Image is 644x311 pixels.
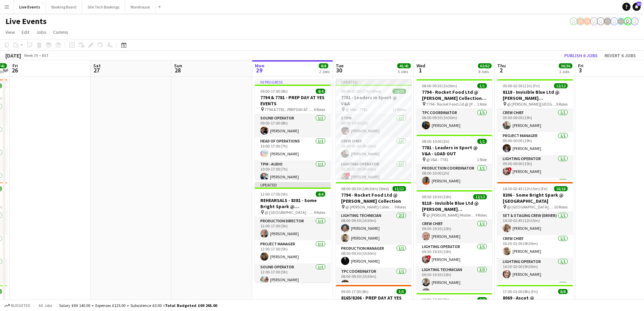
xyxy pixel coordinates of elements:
span: 4 Roles [314,107,325,112]
span: 14:30-02:45 (12h15m) (Fri) [503,186,548,191]
div: BST [42,53,49,58]
span: 4 Roles [314,210,325,215]
div: 2 Jobs [319,69,330,74]
app-card-role: Lighting Technician3/309:30-19:30 (10h)[PERSON_NAME][PERSON_NAME] [416,266,492,309]
span: ! [346,173,350,177]
app-card-role: Lighting Operator1/109:30-19:30 (10h)![PERSON_NAME] [416,243,492,266]
app-user-avatar: Alex Gill [576,17,585,25]
app-user-avatar: Production Managers [617,17,625,25]
span: 08:00-09:30 (1h30m) [422,83,457,88]
app-card-role: STPM1/108:00-10:00 (2h)[PERSON_NAME] [336,114,411,137]
app-card-role: Lighting Technician2/208:00-09:30 (1h30m)[PERSON_NAME][PERSON_NAME] [336,212,411,245]
span: 36/36 [559,63,572,68]
span: 26 [11,66,18,74]
app-job-card: 05:00-02:00 (21h) (Fri)12/128118 - Invisible Blue Ltd @ [PERSON_NAME][GEOGRAPHIC_DATA] @ [PERSON_... [497,79,573,179]
div: 5 Jobs [398,69,410,74]
app-card-role: STPM1/1 [497,178,573,201]
span: Fri [578,63,583,69]
app-job-card: 08:00-09:30 (1h30m)1/17794 - Rocket Food Ltd @ [PERSON_NAME] Collection - LOAD OUT 7794 - Rocket ... [416,79,492,132]
button: Site Tech Bookings [82,0,125,14]
span: 28 [173,66,182,74]
h1: Live Events [5,16,47,26]
app-user-avatar: Technical Department [610,17,618,25]
span: 12 Roles [392,107,406,112]
app-user-avatar: Nadia Addada [570,17,578,25]
span: Sun [174,63,182,69]
h3: 8069 - Ascot @ [GEOGRAPHIC_DATA] [497,295,573,307]
button: Booking Board [46,0,82,14]
div: 3 Jobs [559,69,572,74]
span: Sat [93,63,101,69]
span: 7794 - Rocket Food Ltd @ [PERSON_NAME] Collection [426,102,477,107]
h3: 8206 - Some Bright Spark @ [GEOGRAPHIC_DATA] [497,192,573,204]
h3: 7794 - Rocket Food Ltd @ [PERSON_NAME] Collection [336,192,411,204]
span: 1/1 [477,83,487,88]
app-job-card: Updated08:00-01:00 (17h) (Wed)19/197781 - Leaders in Sport @ V&A @ V&A - 778112 RolesSTPM1/108:00... [336,79,411,179]
span: Thu [497,63,506,69]
div: 8 Jobs [478,69,491,74]
span: ! [427,255,431,259]
span: 1 Role [477,102,487,107]
span: @ [PERSON_NAME] Collection - 7794 [345,204,395,209]
app-card-role: Project Manager1/112:00-17:00 (5h)[PERSON_NAME] [255,240,331,263]
span: 1 Role [477,157,487,162]
app-job-card: 09:30-19:30 (10h)12/128118 - Invisible Blue Ltd @ [PERSON_NAME][GEOGRAPHIC_DATA] @ [PERSON_NAME] ... [416,190,492,290]
app-user-avatar: Technical Department [630,17,639,25]
app-job-card: Updated12:00-17:00 (5h)4/4REHEARSALS - 8381 - Some Bright Spark @ [GEOGRAPHIC_DATA] @ [GEOGRAPHIC... [255,182,331,282]
span: Comms [53,29,68,35]
span: 27 [92,66,101,74]
span: Fri [13,63,18,69]
span: 7794 & 7781 - PREP DAY AT YES EVENTS [265,107,314,112]
a: 22 [633,3,641,11]
app-job-card: 08:00-10:00 (2h)1/17781 - Leaders in Sport @ V&A - LOAD OUT @ V&A - 77811 RoleProduction Coordina... [416,135,492,187]
div: Updated [336,79,411,85]
span: 3 [577,66,583,74]
h3: 7781 - Leaders in Sport @ V&A [336,94,411,107]
span: 19/19 [392,89,406,94]
button: Warehouse [125,0,156,14]
h3: REHEARSALS - 8381 - Some Bright Spark @ [GEOGRAPHIC_DATA] [255,197,331,209]
a: View [3,28,18,37]
app-card-role: Lighting Operator1/109:00-00:00 (15h)![PERSON_NAME] [497,155,573,178]
span: @ [PERSON_NAME] Modern - 8118 [426,213,475,218]
app-card-role: Production Manager1/108:00-09:30 (1h30m)[PERSON_NAME] [336,245,411,268]
span: 9 Roles [395,204,406,209]
span: 12:00-17:00 (5h) [260,192,288,197]
app-job-card: In progress09:00-17:00 (8h)4/47794 & 7781 - PREP DAY AT YES EVENTS 7794 & 7781 - PREP DAY AT YES ... [255,79,331,179]
a: Comms [50,28,71,37]
app-job-card: 08:00-00:30 (16h30m) (Wed)11/117794 - Rocket Food Ltd @ [PERSON_NAME] Collection @ [PERSON_NAME] ... [336,182,411,282]
span: 09:00-17:00 (8h) [260,89,288,94]
div: In progress [255,79,331,85]
span: Budgeted [11,303,30,308]
app-card-role: Lighting Operator1/116:30-01:00 (8h30m)![PERSON_NAME] [336,160,411,183]
button: Live Events [14,0,46,14]
span: 09:30-19:30 (10h) [422,194,451,199]
span: @ V&A - 7781 [426,157,448,162]
app-card-role: Crew Chief1/116:30-02:00 (9h30m)[PERSON_NAME] [497,235,573,258]
span: 22 [637,2,641,6]
span: Tue [336,63,343,69]
span: Mon [255,63,264,69]
span: Week 39 [22,53,39,58]
div: [DATE] [5,52,21,59]
span: 5/5 [397,289,406,294]
span: @ [GEOGRAPHIC_DATA] - 8381 [265,210,314,215]
span: All jobs [37,303,53,308]
span: 4/4 [316,89,325,94]
h3: 8165/8206 - PREP DAY AT YES EVENTS [336,295,411,307]
app-card-role: Production Director1/112:00-17:00 (5h)[PERSON_NAME] [255,217,331,240]
h3: 7794 - Rocket Food Ltd @ [PERSON_NAME] Collection - LOAD OUT [416,89,492,101]
app-card-role: Lighting Operator1/116:30-02:00 (9h30m)[PERSON_NAME] [497,258,573,281]
app-card-role: Crew Chief1/109:30-19:30 (10h)[PERSON_NAME] [416,220,492,243]
h3: 7781 - Leaders in Sport @ V&A - LOAD OUT [416,145,492,157]
span: 1 [415,66,425,74]
app-user-avatar: Technical Department [590,17,598,25]
app-card-role: TPC Coordinator1/108:00-09:30 (1h30m)[PERSON_NAME] [416,109,492,132]
h3: 8118 - Invisible Blue Ltd @ [PERSON_NAME][GEOGRAPHIC_DATA] [497,89,573,101]
app-card-role: Project Manager1/105:00-00:00 (19h)[PERSON_NAME] [497,132,573,155]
